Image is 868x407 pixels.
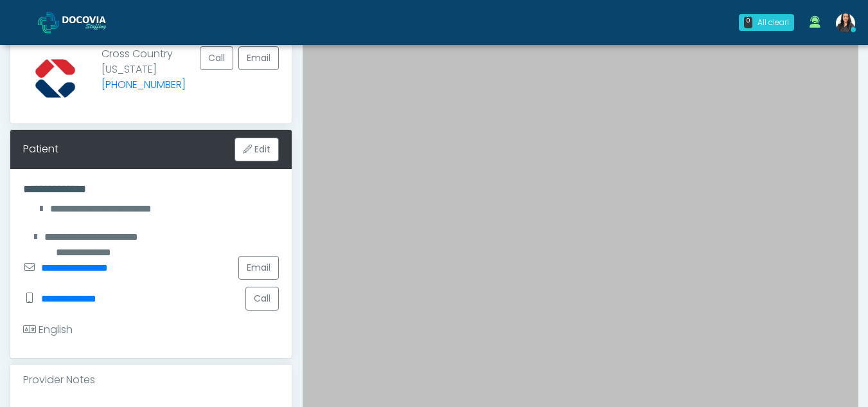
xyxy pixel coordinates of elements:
a: Docovia [38,1,127,43]
a: [PHONE_NUMBER] [102,77,186,92]
img: Docovia [38,12,59,33]
img: Provider image [23,46,87,111]
a: Email [238,256,279,280]
div: English [23,322,73,338]
div: Provider Notes [10,365,292,395]
p: Cross Country [US_STATE] [102,46,186,100]
a: Email [238,46,279,70]
div: All clear! [757,17,789,28]
div: Patient [23,141,58,157]
img: Docovia [62,16,127,29]
button: Edit [235,138,279,161]
a: 0 All clear! [731,9,802,36]
button: Call [245,287,279,311]
div: 0 [744,17,752,28]
img: Viral Patel [836,14,855,33]
button: Call [200,46,233,70]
